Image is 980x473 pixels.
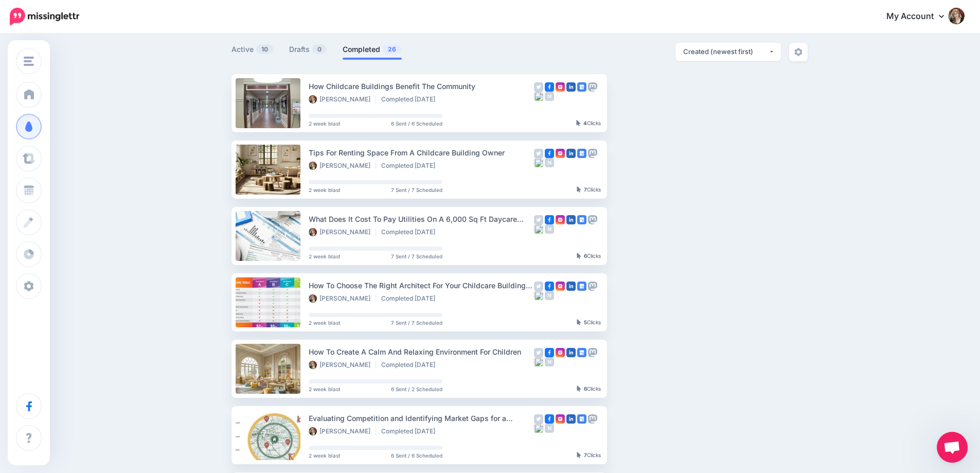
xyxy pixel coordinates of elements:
div: Evaluating Competition and Identifying Market Gaps for a Daycare Center [309,412,534,424]
img: mastodon-grey-square.png [588,348,597,357]
li: Completed [DATE] [381,294,440,303]
img: instagram-square.png [556,414,565,424]
span: 7 Sent / 7 Scheduled [391,254,442,259]
div: Created (newest first) [683,47,769,57]
img: bluesky-grey-square.png [534,92,543,101]
span: 7 Sent / 7 Scheduled [391,320,442,325]
div: Clicks [577,452,601,459]
img: mastodon-grey-square.png [588,282,597,291]
img: medium-grey-square.png [545,158,554,167]
img: instagram-square.png [556,282,565,291]
div: What Does It Cost To Pay Utilities On A 6,000 Sq Ft Daycare Center [309,213,534,225]
li: Completed [DATE] [381,95,440,103]
li: Completed [DATE] [381,427,440,435]
img: google_business-square.png [577,282,586,291]
span: 6 Sent / 6 Scheduled [391,453,442,458]
span: 0 [312,44,327,54]
li: Completed [DATE] [381,228,440,236]
img: twitter-grey-square.png [534,149,543,158]
a: Active10 [231,43,274,56]
li: [PERSON_NAME] [309,361,376,369]
a: Drafts0 [289,43,327,56]
img: facebook-square.png [545,414,554,424]
img: Missinglettr [10,8,79,25]
span: 2 week blast [309,121,340,126]
img: settings-grey.png [794,48,803,56]
img: google_business-square.png [577,414,586,424]
img: linkedin-square.png [566,414,576,424]
img: instagram-square.png [556,348,565,357]
img: mastodon-grey-square.png [588,414,597,424]
span: 10 [256,44,273,54]
img: facebook-square.png [545,82,554,92]
img: mastodon-grey-square.png [588,215,597,224]
li: [PERSON_NAME] [309,294,376,303]
b: 4 [583,120,587,126]
span: 2 week blast [309,254,340,259]
b: 6 [584,253,587,259]
img: bluesky-grey-square.png [534,291,543,300]
img: medium-grey-square.png [545,424,554,433]
span: 2 week blast [309,453,340,458]
span: 7 Sent / 7 Scheduled [391,187,442,192]
li: Completed [DATE] [381,361,440,369]
b: 7 [584,452,587,458]
img: mastodon-grey-square.png [588,149,597,158]
img: pointer-grey-darker.png [577,319,581,325]
li: [PERSON_NAME] [309,228,376,236]
img: twitter-grey-square.png [534,215,543,224]
span: 6 Sent / 2 Scheduled [391,387,442,392]
img: bluesky-grey-square.png [534,424,543,433]
img: twitter-grey-square.png [534,414,543,424]
span: 26 [383,44,401,54]
button: Created (newest first) [675,43,781,61]
li: [PERSON_NAME] [309,427,376,435]
img: facebook-square.png [545,215,554,224]
img: menu.png [24,57,34,66]
img: pointer-grey-darker.png [577,253,581,259]
img: twitter-grey-square.png [534,348,543,357]
div: Clicks [577,187,601,193]
img: linkedin-square.png [566,82,576,92]
img: pointer-grey-darker.png [577,386,581,392]
li: [PERSON_NAME] [309,162,376,170]
img: facebook-square.png [545,149,554,158]
img: bluesky-grey-square.png [534,357,543,366]
img: mastodon-grey-square.png [588,82,597,92]
img: medium-grey-square.png [545,291,554,300]
span: 2 week blast [309,320,340,325]
img: instagram-square.png [556,82,565,92]
img: medium-grey-square.png [545,357,554,366]
li: [PERSON_NAME] [309,95,376,103]
div: How Childcare Buildings Benefit The Community [309,80,534,92]
img: twitter-grey-square.png [534,282,543,291]
span: 2 week blast [309,387,340,392]
a: Completed26 [343,43,402,56]
div: Tips For Renting Space From A Childcare Building Owner [309,147,534,159]
img: google_business-square.png [577,348,586,357]
div: Clicks [577,386,601,392]
img: facebook-square.png [545,282,554,291]
img: pointer-grey-darker.png [577,186,581,192]
b: 5 [584,319,587,325]
img: medium-grey-square.png [545,92,554,101]
img: bluesky-grey-square.png [534,158,543,167]
div: Clicks [576,120,601,127]
div: How To Create A Calm And Relaxing Environment For Children [309,346,534,358]
img: google_business-square.png [577,149,586,158]
img: google_business-square.png [577,215,586,224]
li: Completed [DATE] [381,162,440,170]
span: 2 week blast [309,187,340,192]
img: facebook-square.png [545,348,554,357]
img: linkedin-square.png [566,348,576,357]
div: Clicks [577,253,601,259]
img: pointer-grey-darker.png [576,120,581,126]
img: pointer-grey-darker.png [577,452,581,458]
img: bluesky-grey-square.png [534,224,543,234]
div: How To Choose The Right Architect For Your Childcare Building Design [309,279,534,291]
img: twitter-grey-square.png [534,82,543,92]
div: Clicks [577,320,601,326]
b: 7 [584,186,587,192]
img: google_business-square.png [577,82,586,92]
a: My Account [876,4,965,29]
